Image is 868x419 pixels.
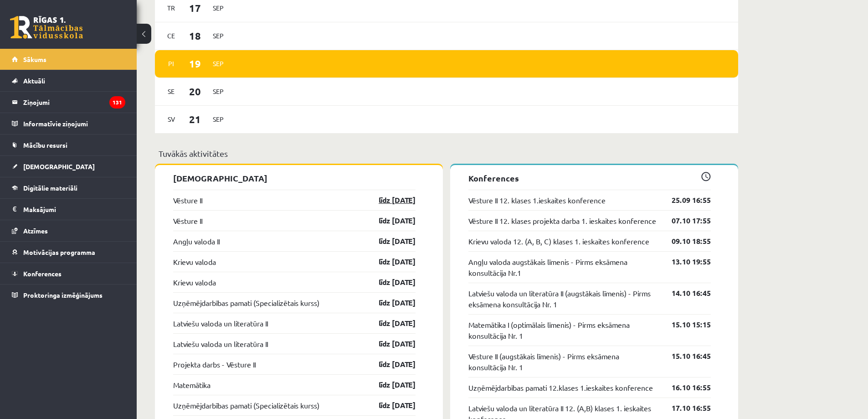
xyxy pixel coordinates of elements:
[173,215,202,226] a: Vēsture II
[12,134,125,155] a: Mācību resursi
[162,57,181,71] span: Pi
[658,236,711,247] a: 09.10 18:55
[12,177,125,198] a: Digitālie materiāli
[12,49,125,70] a: Sākums
[363,215,416,226] a: līdz [DATE]
[181,0,209,16] span: 17
[173,379,211,390] a: Matemātika
[468,195,606,206] a: Vēsture II 12. klases 1.ieskaites konference
[173,297,319,308] a: Uzņēmējdarbības pamati (Specializētais kurss)
[23,113,125,134] legend: Informatīvie ziņojumi
[209,1,228,15] span: Sep
[658,288,711,299] a: 14.10 16:45
[363,338,416,349] a: līdz [DATE]
[468,319,658,341] a: Matemātika I (optimālais līmenis) - Pirms eksāmena konsultācija Nr. 1
[209,84,228,98] span: Sep
[109,96,125,109] i: 131
[12,285,125,305] a: Proktoringa izmēģinājums
[23,55,46,63] span: Sākums
[12,156,125,177] a: [DEMOGRAPHIC_DATA]
[658,403,711,414] a: 17.10 16:55
[23,162,95,171] span: [DEMOGRAPHIC_DATA]
[363,318,416,329] a: līdz [DATE]
[468,256,658,278] a: Angļu valoda augstākais līmenis - Pirms eksāmena konsultācija Nr.1
[468,288,658,310] a: Latviešu valoda un literatūra II (augstākais līmenis) - Pirms eksāmena konsultācija Nr. 1
[23,248,95,256] span: Motivācijas programma
[363,236,416,247] a: līdz [DATE]
[363,256,416,267] a: līdz [DATE]
[181,56,209,71] span: 19
[162,1,181,15] span: Tr
[12,92,125,113] a: Ziņojumi131
[12,113,125,134] a: Informatīvie ziņojumi
[173,172,416,184] p: [DEMOGRAPHIC_DATA]
[363,379,416,390] a: līdz [DATE]
[658,319,711,330] a: 15.10 15:15
[468,236,649,247] a: Krievu valoda 12. (A, B, C) klases 1. ieskaites konference
[12,199,125,220] a: Maksājumi
[173,277,216,288] a: Krievu valoda
[23,227,48,235] span: Atzīmes
[363,359,416,370] a: līdz [DATE]
[658,215,711,226] a: 07.10 17:55
[23,92,125,113] legend: Ziņojumi
[209,112,228,126] span: Sep
[181,28,209,43] span: 18
[209,29,228,43] span: Sep
[173,195,202,206] a: Vēsture II
[468,351,658,372] a: Vēsture II (augstākais līmenis) - Pirms eksāmena konsultācija Nr. 1
[12,220,125,241] a: Atzīmes
[10,16,83,39] a: Rīgas 1. Tālmācības vidusskola
[181,84,209,99] span: 20
[23,199,125,220] legend: Maksājumi
[12,242,125,263] a: Motivācijas programma
[173,359,256,370] a: Projekta darbs - Vēsture II
[658,351,711,362] a: 15.10 16:45
[181,112,209,127] span: 21
[173,400,319,411] a: Uzņēmējdarbības pamati (Specializētais kurss)
[658,382,711,393] a: 16.10 16:55
[658,256,711,267] a: 13.10 19:55
[23,184,77,192] span: Digitālie materiāli
[162,84,181,98] span: Se
[468,172,711,184] p: Konferences
[23,291,103,299] span: Proktoringa izmēģinājums
[173,338,268,349] a: Latviešu valoda un literatūra II
[363,277,416,288] a: līdz [DATE]
[658,195,711,206] a: 25.09 16:55
[209,57,228,71] span: Sep
[468,215,656,226] a: Vēsture II 12. klases projekta darba 1. ieskaites konference
[173,256,216,267] a: Krievu valoda
[173,236,220,247] a: Angļu valoda II
[173,318,268,329] a: Latviešu valoda un literatūra II
[162,29,181,43] span: Ce
[23,77,45,85] span: Aktuāli
[363,400,416,411] a: līdz [DATE]
[468,382,653,393] a: Uzņēmējdarbības pamati 12.klases 1.ieskaites konference
[162,112,181,126] span: Sv
[363,195,416,206] a: līdz [DATE]
[23,141,67,149] span: Mācību resursi
[363,297,416,308] a: līdz [DATE]
[12,263,125,284] a: Konferences
[12,70,125,91] a: Aktuāli
[159,147,734,160] p: Tuvākās aktivitātes
[23,269,62,278] span: Konferences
